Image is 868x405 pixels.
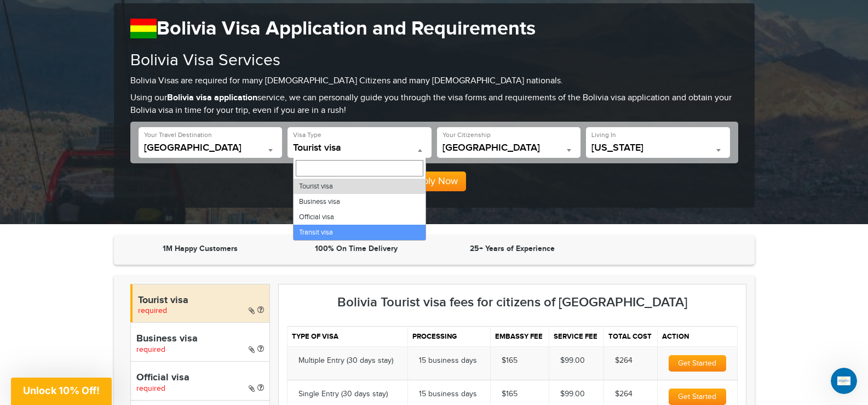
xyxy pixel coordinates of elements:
[831,368,857,394] iframe: Intercom live chat
[287,326,407,346] th: Type of visa
[138,306,167,315] span: required
[144,142,277,158] span: Bolivia
[23,385,100,396] span: Unlock 10% Off!
[144,142,277,153] span: Bolivia
[560,356,585,365] span: $99.00
[130,75,738,88] p: Bolivia Visas are required for many [DEMOGRAPHIC_DATA] Citizens and many [DEMOGRAPHIC_DATA] natio...
[11,378,112,405] div: Unlock 10% Off!
[130,92,738,117] p: Using our service, we can personally guide you through the visa forms and requirements of the Bol...
[502,356,518,365] span: $165
[130,17,738,41] h1: Bolivia Visa Application and Requirements
[315,244,398,253] strong: 100% On Time Delivery
[502,390,518,398] span: $165
[136,373,264,384] h4: Official visa
[293,142,426,153] span: Tourist visa
[442,142,576,153] span: United States
[591,130,616,140] label: Living In
[442,142,576,158] span: United States
[136,345,165,354] span: required
[603,326,658,346] th: Total cost
[615,390,633,398] span: $264
[593,243,744,256] iframe: Customer reviews powered by Trustpilot
[591,142,725,158] span: Maryland
[136,334,264,345] h4: Business visa
[407,326,490,346] th: Processing
[419,390,477,398] span: 15 business days
[591,142,725,153] span: Maryland
[615,356,633,365] span: $264
[470,244,555,253] strong: 25+ Years of Experience
[294,194,426,209] li: Business visa
[669,389,726,405] button: Get Started
[293,142,426,158] span: Tourist visa
[298,356,393,365] span: Multiple Entry (30 days stay)
[163,244,238,253] strong: 1M Happy Customers
[294,225,426,240] li: Transit visa
[138,295,264,306] h4: Tourist visa
[296,160,423,176] input: Search
[549,326,603,346] th: Service fee
[294,179,426,194] li: Tourist visa
[130,52,738,70] h2: Bolivia Visa Services
[136,384,165,393] span: required
[669,355,726,372] button: Get Started
[293,130,321,140] label: Visa Type
[490,326,549,346] th: Embassy fee
[669,392,726,401] a: Get Started
[144,130,212,140] label: Your Travel Destination
[669,359,726,368] a: Get Started
[658,326,737,346] th: Action
[442,130,491,140] label: Your Citizenship
[403,172,466,191] button: Apply Now
[294,209,426,225] li: Official visa
[287,295,738,310] h3: Bolivia Tourist visa fees for citizens of [GEOGRAPHIC_DATA]
[298,390,388,398] span: Single Entry (30 days stay)
[167,93,257,103] strong: Bolivia visa application
[560,390,585,398] span: $99.00
[419,356,477,365] span: 15 business days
